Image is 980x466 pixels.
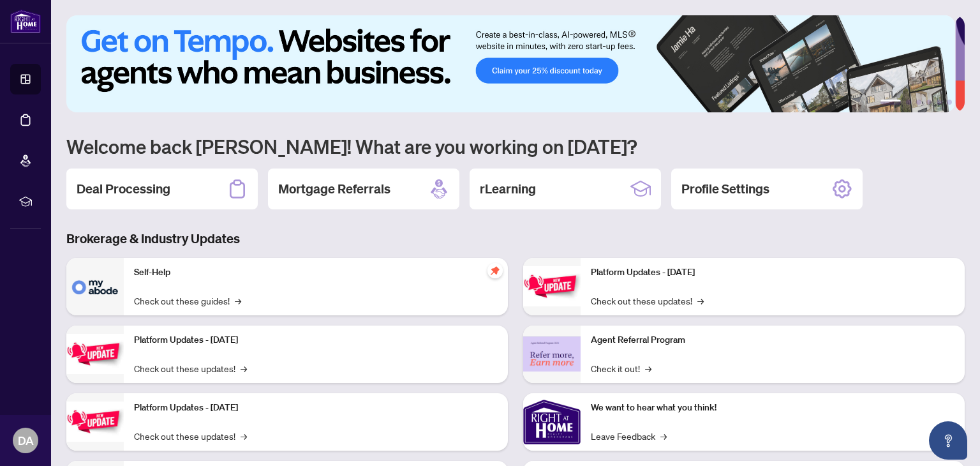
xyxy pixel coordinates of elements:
button: 5 [937,100,942,105]
a: Leave Feedback→ [591,429,667,443]
img: Slide 0 [66,15,955,112]
img: Platform Updates - July 21, 2025 [66,402,124,442]
h2: Mortgage Referrals [278,180,390,198]
img: logo [10,10,41,33]
span: → [660,429,667,443]
a: Check out these updates!→ [134,429,247,443]
h1: Welcome back [PERSON_NAME]! What are you working on [DATE]? [66,134,965,158]
span: → [241,361,247,375]
p: Agent Referral Program [591,333,954,347]
button: 6 [947,100,952,105]
img: Platform Updates - September 16, 2025 [66,334,124,374]
span: → [697,294,704,308]
h3: Brokerage & Industry Updates [66,230,965,248]
button: 1 [880,100,901,105]
a: Check out these updates!→ [134,361,247,375]
h2: Deal Processing [77,180,170,198]
a: Check out these guides!→ [134,294,241,308]
span: → [241,429,247,443]
a: Check it out!→ [591,361,651,375]
span: → [235,294,241,308]
p: Platform Updates - [DATE] [591,266,954,280]
p: Self-Help [134,266,498,280]
p: Platform Updates - [DATE] [134,333,498,347]
span: DA [18,432,34,449]
p: Platform Updates - [DATE] [134,401,498,415]
img: Agent Referral Program [523,336,581,372]
button: Open asap [929,421,967,460]
img: Self-Help [66,258,124,315]
img: Platform Updates - June 23, 2025 [523,266,581,306]
button: 3 [916,100,921,105]
h2: rLearning [480,180,536,198]
button: 4 [926,100,932,105]
a: Check out these updates!→ [591,294,704,308]
p: We want to hear what you think! [591,401,954,415]
span: → [645,361,651,375]
span: pushpin [487,263,503,278]
h2: Profile Settings [681,180,769,198]
button: 2 [906,100,911,105]
img: We want to hear what you think! [523,393,581,451]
